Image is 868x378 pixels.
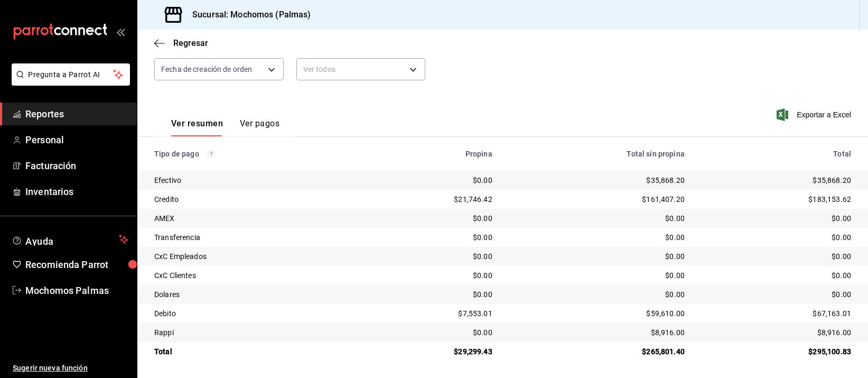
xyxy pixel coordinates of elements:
div: Total [702,150,851,158]
div: AMEX [154,213,350,224]
div: $0.00 [367,175,492,186]
div: Dolares [154,289,350,300]
div: $0.00 [702,251,851,262]
div: $59,610.00 [509,308,685,319]
div: Rappi [154,327,350,338]
div: Total [154,346,350,357]
div: $8,916.00 [509,327,685,338]
div: $35,868.20 [509,175,685,186]
button: Ver resumen [171,118,223,136]
div: $0.00 [702,289,851,300]
div: $0.00 [509,213,685,224]
span: Fecha de creación de orden [161,64,252,75]
div: CxC Clientes [154,270,350,281]
svg: Los pagos realizados con Pay y otras terminales son montos brutos. [208,150,215,158]
div: Debito [154,308,350,319]
button: Exportar a Excel [779,108,851,121]
div: $0.00 [509,289,685,300]
span: Regresar [173,38,208,48]
div: $21,746.42 [367,194,492,205]
span: Ayuda [25,233,115,246]
div: $183,153.62 [702,194,851,205]
div: $0.00 [367,251,492,262]
div: $0.00 [509,270,685,281]
div: $0.00 [509,251,685,262]
div: $0.00 [367,327,492,338]
div: $7,553.01 [367,308,492,319]
h3: Sucursal: Mochomos (Palmas) [184,8,311,21]
div: $0.00 [367,289,492,300]
div: $161,407.20 [509,194,685,205]
div: Propina [367,150,492,158]
span: Sugerir nueva función [13,363,128,374]
div: $0.00 [702,213,851,224]
span: Pregunta a Parrot AI [29,69,114,80]
button: open_drawer_menu [116,27,125,36]
div: Transferencia [154,232,350,243]
span: Reportes [25,107,128,121]
button: Regresar [154,38,208,48]
div: Total sin propina [509,150,685,158]
div: $0.00 [509,232,685,243]
div: CxC Empleados [154,251,350,262]
div: Ver todos [296,58,426,80]
div: navigation tabs [171,118,279,136]
div: $8,916.00 [702,327,851,338]
div: $265,801.40 [509,346,685,357]
span: Inventarios [25,185,128,199]
button: Ver pagos [240,118,279,136]
div: $295,100.83 [702,346,851,357]
div: $29,299.43 [367,346,492,357]
span: Personal [25,133,128,147]
div: $0.00 [702,232,851,243]
span: Mochomos Palmas [25,283,128,298]
div: Tipo de pago [154,150,350,158]
div: $67,163.01 [702,308,851,319]
div: $0.00 [367,270,492,281]
div: $0.00 [702,270,851,281]
span: Recomienda Parrot [25,257,128,272]
div: Efectivo [154,175,350,186]
div: $35,868.20 [702,175,851,186]
div: Credito [154,194,350,205]
div: $0.00 [367,232,492,243]
button: Pregunta a Parrot AI [12,63,130,86]
span: Facturación [25,159,128,173]
a: Pregunta a Parrot AI [7,77,130,88]
div: $0.00 [367,213,492,224]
